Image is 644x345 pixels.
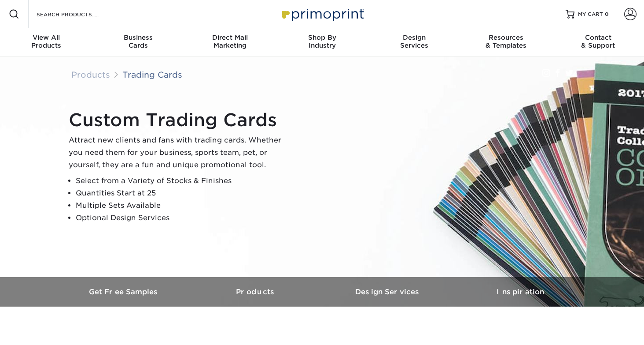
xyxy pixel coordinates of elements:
[184,28,276,56] a: Direct MailMarketing
[552,34,644,41] span: Contact
[276,34,368,41] span: Shop By
[58,277,190,307] a: Get Free Samples
[460,34,552,49] div: & Templates
[190,277,322,307] a: Products
[368,34,460,41] span: Design
[69,134,289,171] p: Attract new clients and fans with trading cards. Whether you need them for your business, sports ...
[322,288,454,296] h3: Design Services
[605,11,609,17] span: 0
[69,109,289,131] h1: Custom Trading Cards
[76,187,289,199] li: Quantities Start at 25
[190,288,322,296] h3: Products
[552,34,644,49] div: & Support
[368,28,460,56] a: DesignServices
[454,277,586,307] a: Inspiration
[58,288,190,296] h3: Get Free Samples
[276,34,368,49] div: Industry
[122,70,182,79] a: Trading Cards
[92,28,184,56] a: BusinessCards
[71,70,110,79] a: Products
[92,34,184,49] div: Cards
[552,28,644,56] a: Contact& Support
[276,28,368,56] a: Shop ByIndustry
[578,11,603,18] span: MY CART
[184,34,276,49] div: Marketing
[460,28,552,56] a: Resources& Templates
[36,9,121,19] input: SEARCH PRODUCTS.....
[76,175,289,187] li: Select from a Variety of Stocks & Finishes
[184,34,276,41] span: Direct Mail
[460,34,552,41] span: Resources
[368,34,460,49] div: Services
[92,34,184,41] span: Business
[76,199,289,212] li: Multiple Sets Available
[454,288,586,296] h3: Inspiration
[278,4,366,23] img: Primoprint
[76,212,289,224] li: Optional Design Services
[322,277,454,307] a: Design Services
